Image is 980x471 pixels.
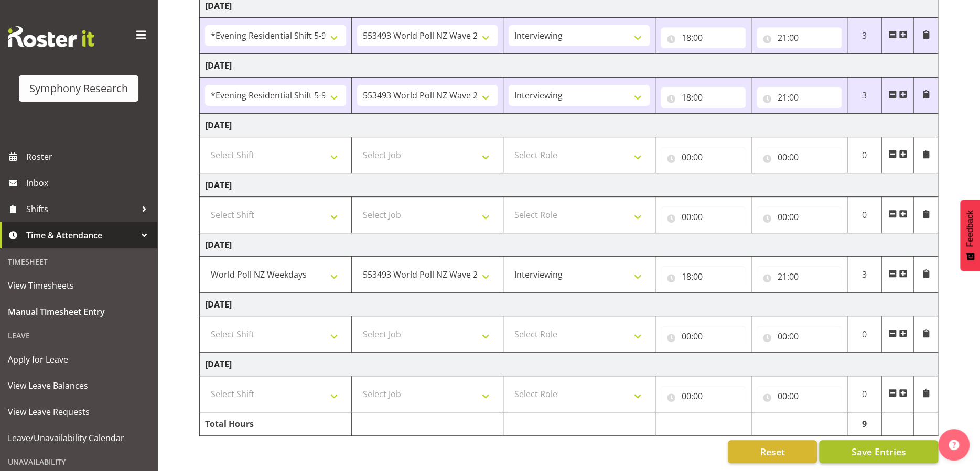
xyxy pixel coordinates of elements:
[29,81,128,96] div: Symphony Research
[661,147,746,168] input: Click to select...
[8,378,149,393] span: View Leave Balances
[757,386,842,407] input: Click to select...
[8,352,149,367] span: Apply for Leave
[200,293,938,316] td: [DATE]
[757,87,842,108] input: Click to select...
[847,257,882,293] td: 3
[200,114,938,137] td: [DATE]
[200,173,938,197] td: [DATE]
[949,440,959,450] img: help-xxl-2.png
[8,26,94,47] img: Rosterit website logo
[661,206,746,227] input: Click to select...
[26,175,152,191] span: Inbox
[661,87,746,108] input: Click to select...
[847,78,882,114] td: 3
[200,233,938,257] td: [DATE]
[847,376,882,412] td: 0
[3,399,155,425] a: View Leave Requests
[200,353,938,376] td: [DATE]
[26,227,136,243] span: Time & Attendance
[3,325,155,346] div: Leave
[8,304,149,320] span: Manual Timesheet Entry
[760,445,784,458] span: Reset
[757,27,842,48] input: Click to select...
[3,373,155,399] a: View Leave Balances
[851,445,906,458] span: Save Entries
[661,326,746,347] input: Click to select...
[8,278,149,293] span: View Timesheets
[26,201,136,217] span: Shifts
[847,316,882,353] td: 0
[3,299,155,325] a: Manual Timesheet Entry
[661,27,746,48] input: Click to select...
[200,54,938,78] td: [DATE]
[847,412,882,436] td: 9
[3,251,155,272] div: Timesheet
[661,266,746,287] input: Click to select...
[3,272,155,299] a: View Timesheets
[757,266,842,287] input: Click to select...
[661,386,746,407] input: Click to select...
[960,200,980,271] button: Feedback - Show survey
[200,412,352,436] td: Total Hours
[757,147,842,168] input: Click to select...
[8,404,149,420] span: View Leave Requests
[26,149,152,165] span: Roster
[819,440,938,463] button: Save Entries
[847,137,882,173] td: 0
[3,346,155,373] a: Apply for Leave
[847,197,882,233] td: 0
[8,430,149,446] span: Leave/Unavailability Calendar
[757,326,842,347] input: Click to select...
[3,425,155,451] a: Leave/Unavailability Calendar
[728,440,817,463] button: Reset
[847,18,882,54] td: 3
[965,210,975,247] span: Feedback
[757,206,842,227] input: Click to select...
